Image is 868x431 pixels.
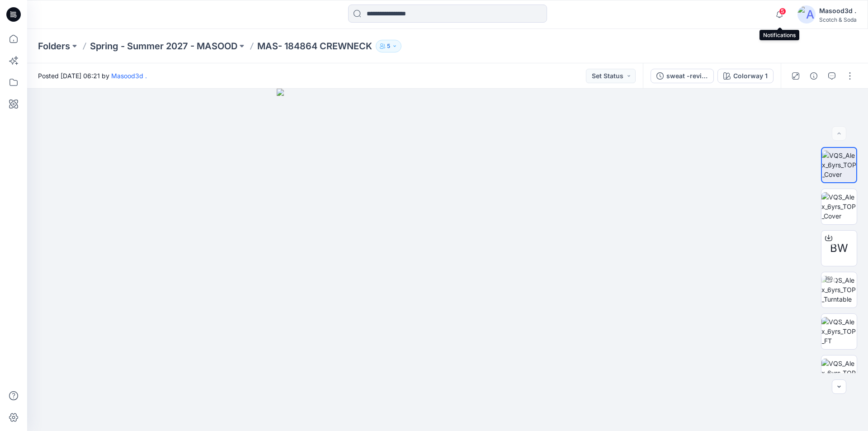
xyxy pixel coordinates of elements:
[38,71,147,81] span: Posted [DATE] 06:21 by
[821,275,857,304] img: VQS_Alex_6yrs_TOP_Turntable
[666,71,708,81] div: sweat -revise 1st
[821,359,857,387] img: VQS_Alex_6yrs_TOP_SD
[387,41,390,51] p: 5
[717,69,774,83] button: Colorway 1
[821,317,857,346] img: VQS_Alex_6yrs_TOP_FT
[821,192,857,221] img: VQS_Alex_6yrs_TOP_Cover
[733,71,768,81] div: Colorway 1
[819,16,857,23] div: Scotch & Soda
[257,40,372,52] p: MAS- 184864 CREWNECK
[819,5,857,16] div: Masood3d .
[111,72,147,80] a: Masood3d .
[807,69,821,83] button: Details
[779,8,786,15] span: 5
[797,5,816,24] img: avatar
[38,40,70,52] a: Folders
[376,40,401,52] button: 5
[90,40,237,52] a: Spring - Summer 2027 - MASOOD
[830,240,848,256] span: BW
[822,151,856,179] img: VQS_Alex_6yrs_TOP_Cover
[651,69,714,83] button: sweat -revise 1st
[277,89,619,431] img: eyJhbGciOiJIUzI1NiIsImtpZCI6IjAiLCJzbHQiOiJzZXMiLCJ0eXAiOiJKV1QifQ.eyJkYXRhIjp7InR5cGUiOiJzdG9yYW...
